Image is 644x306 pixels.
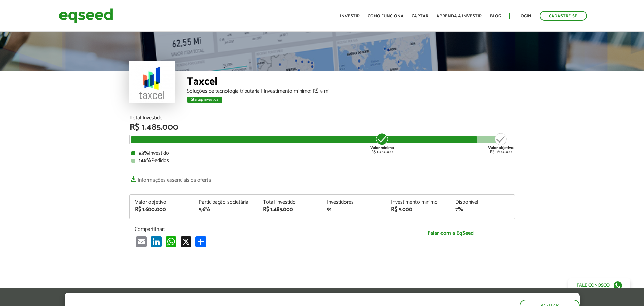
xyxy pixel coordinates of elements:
a: Email [135,236,148,247]
a: Aprenda a investir [436,14,482,18]
h5: O site da EqSeed utiliza cookies para melhorar sua navegação. [65,293,309,303]
img: EqSeed [59,7,113,25]
a: WhatsApp [164,236,178,247]
div: R$ 1.600.000 [488,132,514,154]
strong: Valor objetivo [488,145,514,151]
strong: Valor mínimo [370,145,394,151]
div: Soluções de tecnologia tributária | Investimento mínimo: R$ 5 mil [187,89,515,94]
p: Compartilhar: [135,226,381,233]
div: Participação societária [199,200,253,205]
strong: 146% [139,156,151,165]
div: Taxcel [187,76,515,89]
a: LinkedIn [149,236,163,247]
div: Pedidos [131,158,513,163]
a: Cadastre-se [540,11,587,21]
div: R$ 1.600.000 [135,207,189,212]
div: Total investido [263,200,317,205]
div: R$ 1.485.000 [263,207,317,212]
a: Como funciona [368,14,404,18]
a: Login [518,14,531,18]
div: Total Investido [129,115,515,121]
div: 5,6% [199,207,253,212]
a: Captar [412,14,428,18]
div: Investido [131,151,513,156]
a: Fale conosco [568,278,630,292]
div: Disponível [455,200,509,205]
a: Falar com a EqSeed [391,226,510,240]
a: Informações essenciais da oferta [129,174,211,183]
div: 91 [327,207,381,212]
div: R$ 1.070.000 [369,132,395,154]
div: R$ 1.485.000 [129,123,515,132]
div: Investimento mínimo [391,200,445,205]
div: Startup investida [187,97,222,103]
a: Investir [340,14,360,18]
div: Valor objetivo [135,200,189,205]
strong: 93% [139,149,149,158]
div: 7% [455,207,509,212]
a: Share [194,236,208,247]
a: X [179,236,193,247]
div: Investidores [327,200,381,205]
a: Blog [490,14,501,18]
div: R$ 5.000 [391,207,445,212]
